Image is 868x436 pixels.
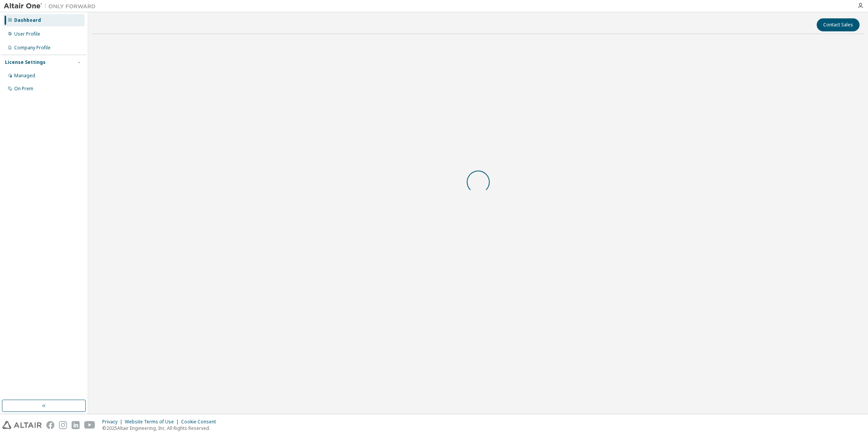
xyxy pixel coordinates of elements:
button: Contact Sales [817,18,860,31]
div: Cookie Consent [181,419,221,425]
div: License Settings [5,59,46,65]
div: Dashboard [14,17,41,23]
img: linkedin.svg [72,421,80,429]
p: © 2025 Altair Engineering, Inc. All Rights Reserved. [102,425,221,431]
div: Website Terms of Use [125,419,181,425]
img: altair_logo.svg [2,421,42,429]
img: facebook.svg [46,421,54,429]
img: youtube.svg [84,421,95,429]
div: Managed [14,73,35,79]
img: instagram.svg [59,421,67,429]
div: Privacy [102,419,125,425]
div: User Profile [14,31,40,37]
div: On Prem [14,86,33,92]
div: Company Profile [14,45,51,51]
img: Altair One [4,2,100,10]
